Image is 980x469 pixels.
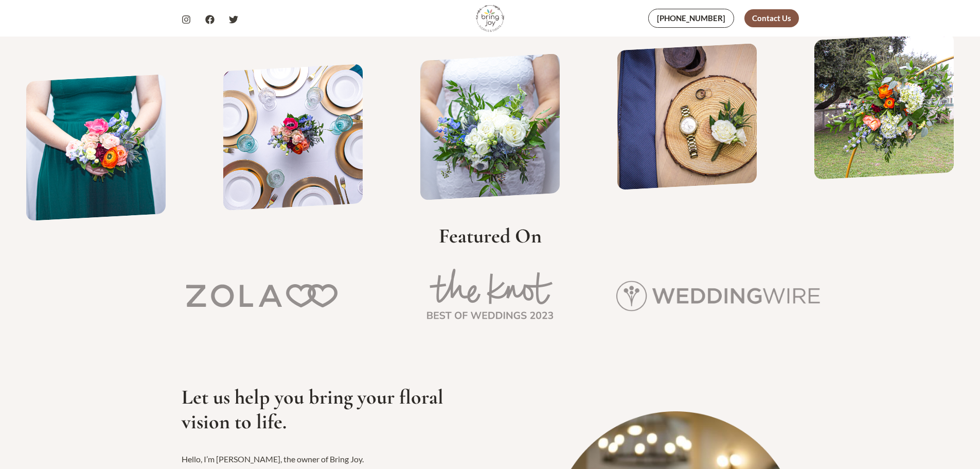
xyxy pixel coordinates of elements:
[744,9,799,27] a: Contact Us
[476,4,504,32] img: Bring Joy
[426,269,554,323] img: The Knot
[186,284,337,307] img: Zola
[616,281,820,311] img: Wedding Wire
[182,15,191,24] a: Instagram
[648,9,734,28] a: [PHONE_NUMBER]
[182,385,490,434] h2: Let us help you bring your floral vision to life.
[157,223,824,248] h2: Featured On
[229,15,238,24] a: Twitter
[205,15,215,24] a: Facebook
